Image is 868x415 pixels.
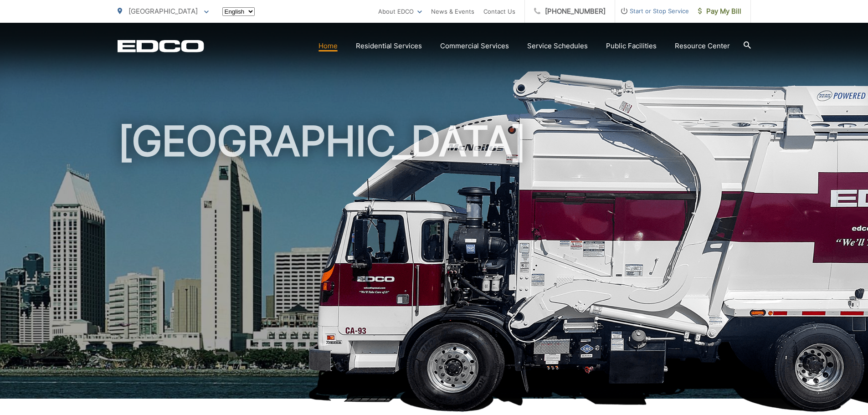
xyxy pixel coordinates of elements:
a: Home [318,41,338,51]
span: Pay My Bill [698,6,741,17]
a: About EDCO [378,6,422,17]
a: Commercial Services [440,41,509,51]
select: Select a language [222,7,255,16]
a: News & Events [431,6,474,17]
a: Residential Services [356,41,422,51]
a: Resource Center [675,41,730,51]
span: [GEOGRAPHIC_DATA] [128,7,198,15]
a: Service Schedules [527,41,588,51]
h1: [GEOGRAPHIC_DATA] [118,118,751,407]
a: Contact Us [483,6,515,17]
a: EDCD logo. Return to the homepage. [118,40,204,52]
a: Public Facilities [606,41,657,51]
